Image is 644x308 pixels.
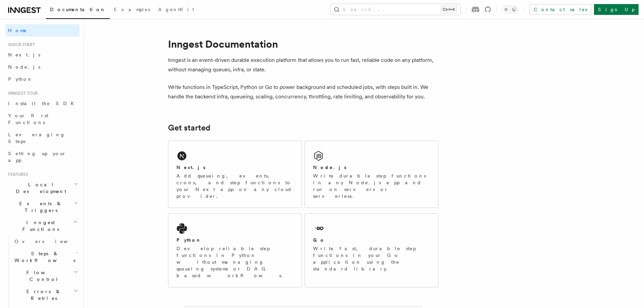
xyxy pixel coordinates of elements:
[5,91,38,96] span: Inngest tour
[8,27,27,34] span: Home
[594,4,639,15] a: Sign Up
[12,235,79,247] a: Overview
[5,110,79,128] a: Your first Functions
[46,2,110,19] a: Documentation
[529,4,591,15] a: Contact sales
[313,164,347,171] h2: Node.js
[8,113,48,125] span: Your first Functions
[313,245,430,272] p: Write fast, durable step functions in your Go application using the standard library.
[5,181,74,195] span: Local Development
[5,172,28,177] span: Features
[8,132,65,144] span: Leveraging Steps
[5,147,79,166] a: Setting up your app
[8,52,40,57] span: Next.js
[12,285,79,304] button: Errors & Retries
[12,247,79,266] button: Steps & Workflows
[168,213,302,287] a: PythonDevelop reliable step functions in Python without managing queueing systems or DAG based wo...
[15,239,84,244] span: Overview
[5,97,79,110] a: Install the SDK
[5,219,73,233] span: Inngest Functions
[313,172,430,199] p: Write durable step functions in any Node.js app and run on servers or serverless.
[114,7,150,12] span: Examples
[8,101,78,106] span: Install the SDK
[5,49,79,61] a: Next.js
[441,6,456,13] kbd: Ctrl+K
[168,141,302,208] a: Next.jsAdd queueing, events, crons, and step functions to your Next app on any cloud provider.
[176,164,206,171] h2: Next.js
[5,24,79,37] a: Home
[50,7,106,12] span: Documentation
[8,64,40,70] span: Node.js
[5,128,79,147] a: Leveraging Steps
[154,2,198,18] a: AgentKit
[12,266,79,285] button: Flow Control
[305,213,438,287] a: GoWrite fast, durable step functions in your Go application using the standard library.
[5,179,79,197] button: Local Development
[8,151,66,163] span: Setting up your app
[12,269,73,283] span: Flow Control
[8,76,33,82] span: Python
[5,197,79,216] button: Events & Triggers
[176,245,293,279] p: Develop reliable step functions in Python without managing queueing systems or DAG based workflows.
[176,237,201,243] h2: Python
[331,4,460,15] button: Search...Ctrl+K
[5,73,79,85] a: Python
[176,172,293,199] p: Add queueing, events, crons, and step functions to your Next app on any cloud provider.
[168,123,210,133] a: Get started
[305,141,438,208] a: Node.jsWrite durable step functions in any Node.js app and run on servers or serverless.
[12,288,73,302] span: Errors & Retries
[5,61,79,73] a: Node.js
[313,237,325,243] h2: Go
[110,2,154,18] a: Examples
[12,250,75,264] span: Steps & Workflows
[168,55,438,74] p: Inngest is an event-driven durable execution platform that allows you to run fast, reliable code ...
[502,5,518,14] button: Toggle dark mode
[168,38,438,50] h1: Inngest Documentation
[5,200,74,214] span: Events & Triggers
[5,216,79,235] button: Inngest Functions
[158,7,194,12] span: AgentKit
[168,82,438,101] p: Write functions in TypeScript, Python or Go to power background and scheduled jobs, with steps bu...
[5,42,35,47] span: Quick start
